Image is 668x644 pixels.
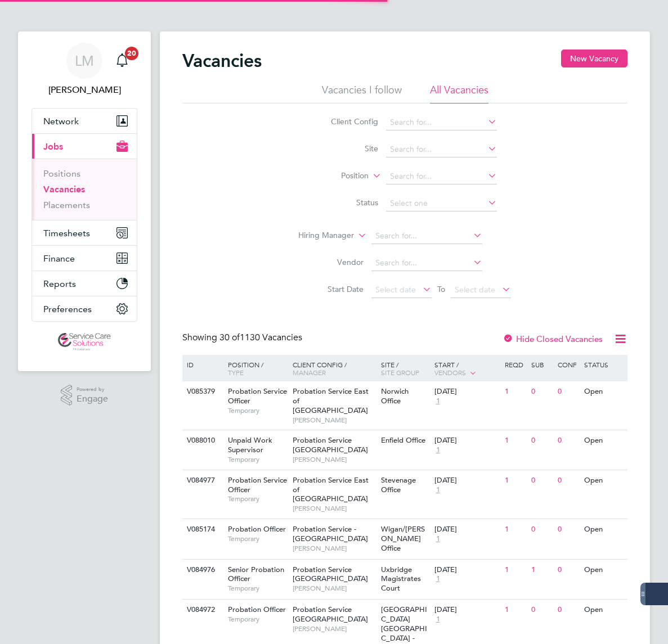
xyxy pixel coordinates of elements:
[293,565,368,584] span: Probation Service [GEOGRAPHIC_DATA]
[43,184,85,195] a: Vacancies
[43,116,79,127] span: Network
[293,504,375,513] span: [PERSON_NAME]
[61,385,109,406] a: Powered byEngage
[43,253,75,264] span: Finance
[434,282,449,296] span: To
[434,574,442,584] span: 1
[32,43,137,97] a: LM[PERSON_NAME]
[322,83,402,103] li: Vacancies I follow
[299,284,364,294] label: Start Date
[434,436,500,445] div: [DATE]
[528,519,555,540] div: 0
[43,228,90,238] span: Timesheets
[581,519,626,540] div: Open
[555,600,581,620] div: 0
[77,385,108,394] span: Powered by
[555,430,581,451] div: 0
[381,524,425,553] span: Wigan/[PERSON_NAME] Office
[293,455,375,464] span: [PERSON_NAME]
[313,116,378,127] label: Client Config
[378,355,431,382] div: Site /
[386,169,497,184] input: Search for...
[434,605,500,615] div: [DATE]
[290,355,378,382] div: Client Config /
[502,600,528,620] div: 1
[434,368,466,377] span: Vendors
[43,200,90,210] a: Placements
[386,115,497,130] input: Search for...
[386,142,497,157] input: Search for...
[528,560,555,580] div: 1
[184,600,219,620] div: V084972
[75,53,94,68] span: LM
[32,109,137,133] button: Network
[299,257,364,267] label: Vendor
[32,134,137,159] button: Jobs
[293,435,368,454] span: Probation Service [GEOGRAPHIC_DATA]
[432,355,503,383] div: Start /
[228,435,272,454] span: Unpaid Work Supervisor
[555,470,581,491] div: 0
[228,386,287,406] span: Probation Service Officer
[381,565,421,593] span: Uxbridge Magistrates Court
[111,43,133,79] a: 20
[228,475,287,494] span: Probation Service Officer
[502,560,528,580] div: 1
[581,600,626,620] div: Open
[228,524,286,534] span: Probation Officer
[502,430,528,451] div: 1
[581,430,626,451] div: Open
[430,83,488,103] li: All Vacancies
[228,368,244,377] span: Type
[434,476,500,485] div: [DATE]
[381,368,419,377] span: Site Group
[528,470,555,491] div: 0
[293,524,368,543] span: Probation Service - [GEOGRAPHIC_DATA]
[434,445,442,455] span: 1
[528,355,555,374] div: Sub
[228,605,286,614] span: Probation Officer
[293,386,369,415] span: Probation Service East of [GEOGRAPHIC_DATA]
[503,334,603,344] label: Hide Closed Vacancies
[555,519,581,540] div: 0
[43,168,80,179] a: Positions
[434,485,442,495] span: 1
[304,170,369,182] label: Position
[386,196,497,211] input: Select one
[219,332,240,343] span: 30 of
[228,406,288,415] span: Temporary
[184,355,219,374] div: ID
[375,285,416,295] span: Select date
[293,584,375,593] span: [PERSON_NAME]
[228,455,288,464] span: Temporary
[184,560,219,580] div: V084976
[184,381,219,402] div: V085379
[434,525,500,534] div: [DATE]
[371,255,482,271] input: Search for...
[18,31,151,371] nav: Main navigation
[32,296,137,321] button: Preferences
[43,278,76,289] span: Reports
[502,381,528,402] div: 1
[32,271,137,296] button: Reports
[58,333,111,351] img: servicecare-logo-retina.png
[528,430,555,451] div: 0
[32,246,137,271] button: Finance
[228,494,288,503] span: Temporary
[293,605,368,624] span: Probation Service [GEOGRAPHIC_DATA]
[43,304,92,314] span: Preferences
[313,143,378,154] label: Site
[182,332,304,344] div: Showing
[228,584,288,593] span: Temporary
[32,220,137,245] button: Timesheets
[184,430,219,451] div: V088010
[581,355,626,374] div: Status
[43,141,63,152] span: Jobs
[555,355,581,374] div: Conf
[381,386,409,406] span: Norwich Office
[581,381,626,402] div: Open
[32,159,137,220] div: Jobs
[381,435,425,445] span: Enfield Office
[434,615,442,624] span: 1
[289,230,354,241] label: Hiring Manager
